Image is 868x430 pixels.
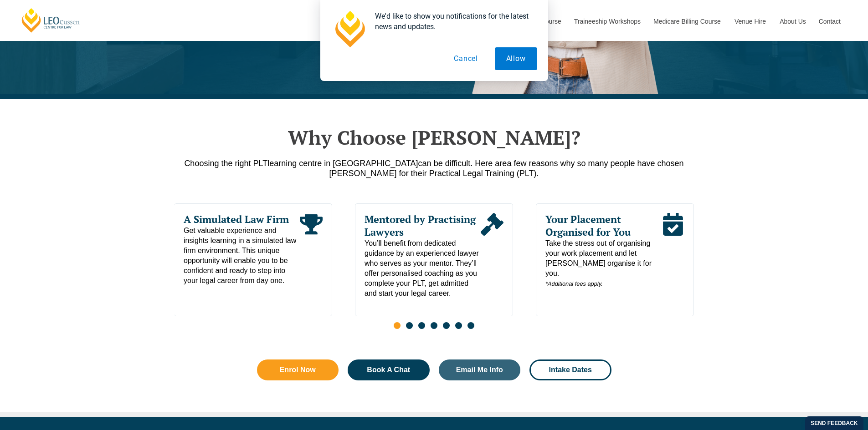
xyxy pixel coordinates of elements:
img: notification icon [331,11,368,47]
a: Book A Chat [348,359,430,380]
span: Choosing the right PLT [184,159,267,168]
span: learning centre in [GEOGRAPHIC_DATA] [267,159,418,168]
div: Slides [175,203,694,334]
span: Go to slide 1 [394,322,401,329]
span: Go to slide 3 [418,322,425,329]
span: Go to slide 5 [443,322,450,329]
em: *Additional fees apply. [545,280,603,287]
span: Book A Chat [367,366,410,374]
div: 1 / 7 [174,203,332,316]
span: Your Placement Organised for You [545,213,662,238]
span: Mentored by Practising Lawyers [365,213,481,238]
div: We'd like to show you notifications for the latest news and updates. [368,11,537,32]
a: Email Me Info [439,359,521,380]
a: Intake Dates [529,359,611,380]
div: Read More [300,213,323,286]
span: can be difficult. Here are [418,159,507,168]
span: Go to slide 2 [406,322,413,329]
span: Get valuable experience and insights learning in a simulated law firm environment. This unique op... [184,226,300,286]
p: a few reasons why so many people have chosen [PERSON_NAME] for their Practical Legal Training (PLT). [175,158,694,178]
span: Intake Dates [549,366,592,374]
button: Allow [495,47,537,70]
span: You’ll benefit from dedicated guidance by an experienced lawyer who serves as your mentor. They’l... [365,238,481,298]
h2: Why Choose [PERSON_NAME]? [175,126,694,149]
a: Enrol Now [257,359,339,380]
div: 3 / 7 [536,203,694,316]
span: Email Me Info [456,366,503,374]
span: Go to slide 7 [467,322,474,329]
div: Read More [661,213,684,289]
div: Read More [481,213,503,298]
span: Take the stress out of organising your work placement and let [PERSON_NAME] organise it for you. [545,238,662,289]
div: 2 / 7 [355,203,513,316]
span: A Simulated Law Firm [184,213,300,226]
span: Enrol Now [280,366,316,374]
span: Go to slide 6 [455,322,462,329]
span: Go to slide 4 [431,322,437,329]
button: Cancel [442,47,489,70]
